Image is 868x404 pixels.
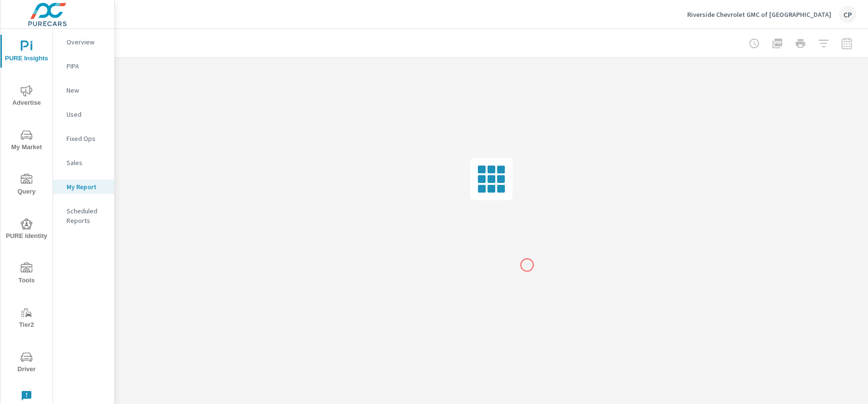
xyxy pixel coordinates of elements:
span: Tier2 [3,307,50,331]
span: Advertise [3,85,50,109]
div: PIPA [53,59,114,73]
div: Used [53,107,114,122]
div: Sales [53,155,114,170]
div: New [53,83,114,98]
span: PURE Identity [3,218,50,242]
span: PURE Insights [3,41,50,64]
p: Scheduled Reports [67,206,107,225]
p: Used [67,110,107,119]
div: Overview [53,35,114,49]
span: My Market [3,129,50,153]
p: My Report [67,182,107,192]
p: Sales [67,158,107,167]
div: Scheduled Reports [53,204,114,228]
span: Query [3,174,50,197]
p: Overview [67,37,107,47]
p: New [67,85,107,95]
span: Driver [3,351,50,375]
div: CP [839,6,856,23]
p: Fixed Ops [67,134,107,143]
p: Riverside Chevrolet GMC of [GEOGRAPHIC_DATA] [687,10,831,19]
div: Fixed Ops [53,131,114,146]
span: Tools [3,263,50,286]
div: My Report [53,180,114,194]
p: PIPA [67,61,107,71]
